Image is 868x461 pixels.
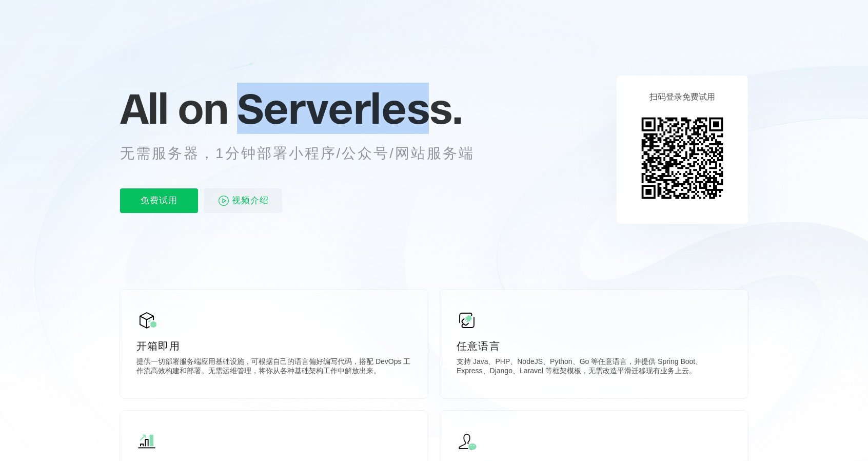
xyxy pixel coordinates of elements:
img: video_play.svg [218,195,230,207]
p: 开箱即用 [136,339,411,353]
span: 视频介绍 [232,188,269,213]
p: 免费试用 [120,188,198,213]
p: 提供一切部署服务端应用基础设施，可根据自己的语言偏好编写代码，搭配 DevOps 工作流高效构建和部署。无需运维管理，将你从各种基础架构工作中解放出来。 [136,357,411,378]
span: All on [120,83,227,134]
p: 支持 Java、PHP、NodeJS、Python、Go 等任意语言，并提供 Spring Boot、Express、Django、Laravel 等框架模板，无需改造平滑迁移现有业务上云。 [457,357,732,378]
p: 扫码登录免费试用 [649,92,715,103]
span: Serverless. [237,83,462,134]
p: 任意语言 [457,339,732,353]
p: 无需服务器，1分钟部署小程序/公众号/网站服务端 [120,143,494,164]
